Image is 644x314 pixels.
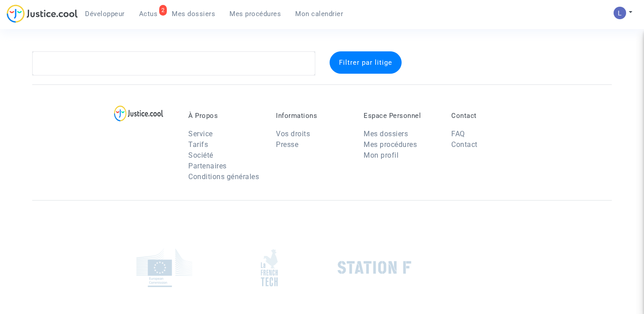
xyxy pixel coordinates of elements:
a: 2Actus [132,7,165,21]
p: À Propos [188,112,263,120]
span: Filtrer par litige [339,59,392,67]
a: Développeur [78,7,132,21]
a: FAQ [451,130,465,138]
a: Presse [276,140,298,149]
p: Espace Personnel [364,112,438,120]
a: Mes dossiers [364,130,408,138]
img: europe_commision.png [136,248,192,287]
span: Développeur [85,10,125,18]
a: Tarifs [188,140,208,149]
div: 2 [159,5,167,16]
p: Contact [451,112,525,120]
a: Mes dossiers [165,7,222,21]
a: Société [188,151,213,159]
img: stationf.png [338,261,411,274]
a: Mon calendrier [288,7,350,21]
a: Mes procédures [222,7,288,21]
a: Conditions générales [188,172,259,181]
p: Informations [276,112,350,120]
span: Mes procédures [229,10,281,18]
a: Service [188,130,213,138]
a: Vos droits [276,130,310,138]
img: logo-lg.svg [114,105,164,121]
a: Partenaires [188,162,227,170]
span: Mon calendrier [295,10,343,18]
span: Actus [139,10,158,18]
span: Mes dossiers [172,10,215,18]
a: Mon profil [364,151,398,159]
img: french_tech.png [261,249,278,287]
a: Contact [451,140,478,149]
img: AATXAJzI13CaqkJmx-MOQUbNyDE09GJ9dorwRvFSQZdH=s96-c [614,7,626,19]
a: Mes procédures [364,140,417,149]
img: jc-logo.svg [7,4,78,23]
